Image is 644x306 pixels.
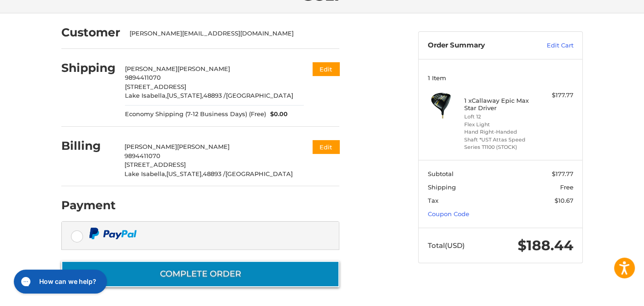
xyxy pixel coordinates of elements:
h2: Shipping [61,61,116,75]
span: $10.67 [555,197,573,204]
span: [PERSON_NAME] [177,65,230,72]
span: 48893 / [203,92,226,99]
iframe: Gorgias live chat messenger [9,266,110,297]
button: Edit [313,62,339,76]
span: [GEOGRAPHIC_DATA] [225,170,293,177]
h2: Customer [61,25,120,40]
li: Shaft *UST Attas Speed Series T1100 (STOCK) [464,136,535,151]
span: [US_STATE], [166,170,203,177]
span: Subtotal [428,170,454,177]
div: $177.77 [537,91,573,100]
h3: Order Summary [428,41,527,50]
span: Economy Shipping (7-12 Business Days) (Free) [125,110,266,119]
h2: Billing [61,139,115,153]
li: Flex Light [464,121,535,129]
span: $177.77 [552,170,573,177]
span: 9894411070 [124,152,160,159]
span: [PERSON_NAME] [124,143,177,150]
a: Edit Cart [527,41,573,50]
h2: Payment [61,198,116,212]
span: [PERSON_NAME] [177,143,230,150]
span: $188.44 [518,237,573,254]
span: [US_STATE], [167,92,203,99]
span: [STREET_ADDRESS] [125,83,186,90]
button: Edit [313,140,339,153]
span: $0.00 [266,110,288,119]
span: 9894411070 [125,74,161,81]
span: Lake Isabella, [124,170,166,177]
span: Total (USD) [428,241,465,250]
span: [GEOGRAPHIC_DATA] [226,92,293,99]
li: Hand Right-Handed [464,128,535,136]
span: 48893 / [203,170,225,177]
span: Tax [428,197,438,204]
span: [PERSON_NAME] [125,65,177,72]
div: [PERSON_NAME][EMAIL_ADDRESS][DOMAIN_NAME] [130,29,331,38]
h3: 1 Item [428,74,573,82]
h4: 1 x Callaway Epic Max Star Driver [464,97,535,112]
a: Coupon Code [428,210,469,218]
span: [STREET_ADDRESS] [124,161,186,168]
span: Lake Isabella, [125,92,167,99]
span: Shipping [428,183,456,191]
button: Complete order [61,261,339,287]
li: Loft 12 [464,113,535,121]
span: Free [560,183,573,191]
img: PayPal icon [89,228,137,239]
